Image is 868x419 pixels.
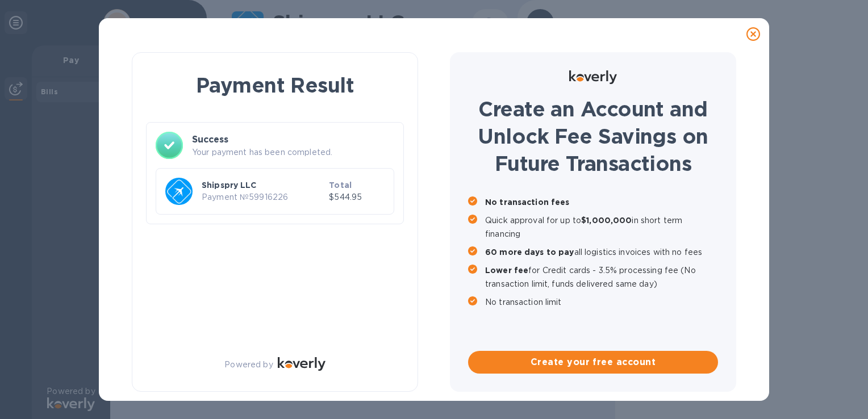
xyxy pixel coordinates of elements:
p: $544.95 [329,191,385,203]
h1: Payment Result [151,71,399,99]
img: Logo [569,70,617,84]
p: Powered by [224,359,273,371]
p: No transaction limit [485,295,718,309]
b: $1,000,000 [581,216,632,225]
p: all logistics invoices with no fees [485,245,718,259]
h1: Create an Account and Unlock Fee Savings on Future Transactions [468,95,718,177]
span: Create your free account [477,355,709,369]
p: Your payment has been completed. [192,146,394,158]
b: Lower fee [485,266,528,275]
p: Shipspry LLC [202,179,324,191]
p: for Credit cards - 3.5% processing fee (No transaction limit, funds delivered same day) [485,263,718,291]
b: No transaction fees [485,198,570,207]
p: Payment № 59916226 [202,191,324,203]
img: Logo [278,357,325,371]
b: Total [329,181,352,190]
button: Create your free account [468,351,718,374]
b: 60 more days to pay [485,248,574,257]
h3: Success [192,133,394,146]
p: Quick approval for up to in short term financing [485,213,718,241]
